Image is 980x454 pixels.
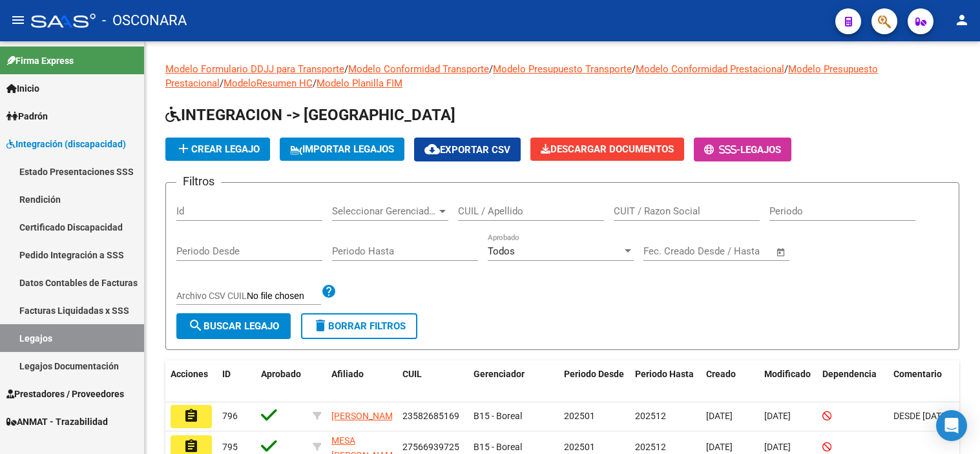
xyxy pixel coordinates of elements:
[290,143,394,155] span: IMPORTAR LEGAJOS
[402,442,459,452] span: 27566939725
[165,360,217,403] datatable-header-cell: Acciones
[102,6,187,35] span: - OSCONARA
[706,442,733,452] span: [DATE]
[893,369,942,379] span: Comentario
[224,77,313,89] a: ModeloResumen HC
[171,369,208,379] span: Acciones
[261,369,301,379] span: Aprobado
[188,320,279,332] span: Buscar Legajo
[740,144,781,156] span: Legajos
[706,411,733,421] span: [DATE]
[936,410,967,441] div: Open Intercom Messenger
[317,77,402,89] a: Modelo Planilla FIM
[280,138,404,161] button: IMPORTAR LEGAJOS
[183,439,199,454] mat-icon: assignment
[559,360,630,403] datatable-header-cell: Periodo Desde
[759,360,817,403] datatable-header-cell: Modificado
[635,369,694,379] span: Periodo Hasta
[707,245,770,257] input: Fecha fin
[704,144,740,156] span: -
[630,360,701,403] datatable-header-cell: Periodo Hasta
[493,63,632,75] a: Modelo Presupuesto Transporte
[326,360,397,403] datatable-header-cell: Afiliado
[6,54,74,68] span: Firma Express
[313,318,328,333] mat-icon: delete
[176,143,260,155] span: Crear Legajo
[541,143,674,155] span: Descargar Documentos
[474,369,525,379] span: Gerenciador
[348,63,489,75] a: Modelo Conformidad Transporte
[424,141,440,157] mat-icon: cloud_download
[313,320,406,332] span: Borrar Filtros
[817,360,888,403] datatable-header-cell: Dependencia
[331,411,401,421] span: [PERSON_NAME]
[888,360,966,403] datatable-header-cell: Comentario
[694,138,791,161] button: -Legajos
[635,442,666,452] span: 202512
[530,138,684,161] button: Descargar Documentos
[6,387,124,401] span: Prestadores / Proveedores
[424,144,510,156] span: Exportar CSV
[564,442,595,452] span: 202501
[564,369,624,379] span: Periodo Desde
[256,360,308,403] datatable-header-cell: Aprobado
[488,245,515,257] span: Todos
[635,411,666,421] span: 202512
[183,408,199,424] mat-icon: assignment
[165,63,344,75] a: Modelo Formulario DDJJ para Transporte
[706,369,736,379] span: Creado
[414,138,521,161] button: Exportar CSV
[402,369,422,379] span: CUIL
[764,442,791,452] span: [DATE]
[764,369,811,379] span: Modificado
[176,291,247,301] span: Archivo CSV CUIL
[332,205,437,217] span: Seleccionar Gerenciador
[636,63,784,75] a: Modelo Conformidad Prestacional
[247,291,321,302] input: Archivo CSV CUIL
[6,137,126,151] span: Integración (discapacidad)
[564,411,595,421] span: 202501
[822,369,877,379] span: Dependencia
[474,442,522,452] span: B15 - Boreal
[165,106,455,124] span: INTEGRACION -> [GEOGRAPHIC_DATA]
[222,369,231,379] span: ID
[701,360,759,403] datatable-header-cell: Creado
[176,172,221,191] h3: Filtros
[468,360,559,403] datatable-header-cell: Gerenciador
[176,313,291,339] button: Buscar Legajo
[165,138,270,161] button: Crear Legajo
[321,284,337,299] mat-icon: help
[6,81,39,96] span: Inicio
[397,360,468,403] datatable-header-cell: CUIL
[10,12,26,28] mat-icon: menu
[217,360,256,403] datatable-header-cell: ID
[893,411,949,421] span: DESDE SEPTIEMBRE 2025
[774,245,789,260] button: Open calendar
[954,12,970,28] mat-icon: person
[474,411,522,421] span: B15 - Boreal
[301,313,417,339] button: Borrar Filtros
[6,109,48,123] span: Padrón
[222,442,238,452] span: 795
[176,141,191,156] mat-icon: add
[331,369,364,379] span: Afiliado
[6,415,108,429] span: ANMAT - Trazabilidad
[764,411,791,421] span: [DATE]
[643,245,696,257] input: Fecha inicio
[222,411,238,421] span: 796
[402,411,459,421] span: 23582685169
[188,318,203,333] mat-icon: search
